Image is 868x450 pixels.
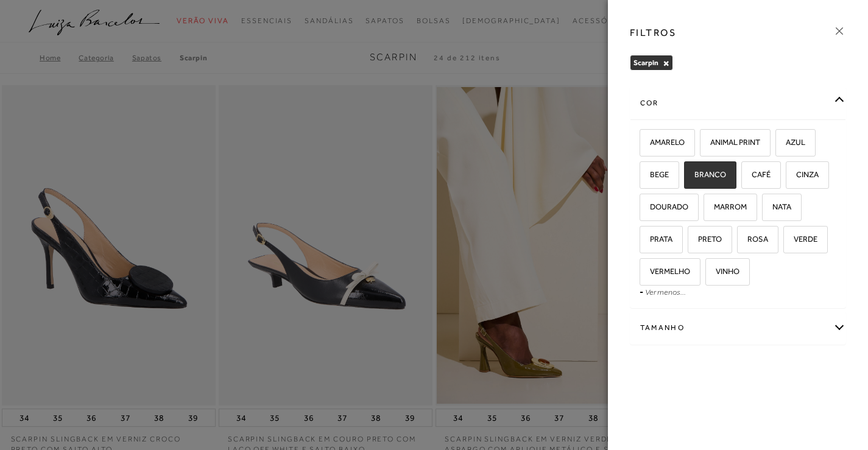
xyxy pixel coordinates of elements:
span: VINHO [707,267,739,276]
div: cor [630,87,846,119]
input: CAFÉ [739,171,752,183]
span: Scarpin [633,58,658,67]
span: DOURADO [641,202,688,211]
h3: FILTROS [630,26,677,40]
input: AMARELO [638,138,650,150]
input: VERDE [782,235,794,247]
input: VINHO [704,267,716,279]
span: NATA [763,202,791,211]
a: Ver menos... [645,287,686,297]
span: CAFÉ [743,170,771,179]
input: MARROM [702,203,714,215]
span: PRATA [641,234,672,244]
span: ROSA [738,234,768,244]
button: Scarpin Close [663,59,669,68]
span: VERDE [785,234,817,244]
span: BEGE [641,170,669,179]
input: PRETO [686,235,698,247]
span: AZUL [777,138,805,147]
span: ANIMAL PRINT [701,138,760,147]
input: BEGE [638,171,650,183]
input: PRATA [638,235,650,247]
input: AZUL [774,138,786,150]
span: MARROM [705,202,747,211]
input: ANIMAL PRINT [698,138,710,150]
input: BRANCO [682,171,694,183]
input: ROSA [735,235,747,247]
input: NATA [760,203,772,215]
input: CINZA [784,171,796,183]
span: PRETO [689,234,722,244]
span: CINZA [787,170,819,179]
input: DOURADO [638,203,650,215]
span: VERMELHO [641,267,690,276]
div: Tamanho [630,312,846,344]
span: - [640,287,643,297]
input: VERMELHO [638,267,650,279]
span: AMARELO [641,138,685,147]
span: BRANCO [685,170,726,179]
